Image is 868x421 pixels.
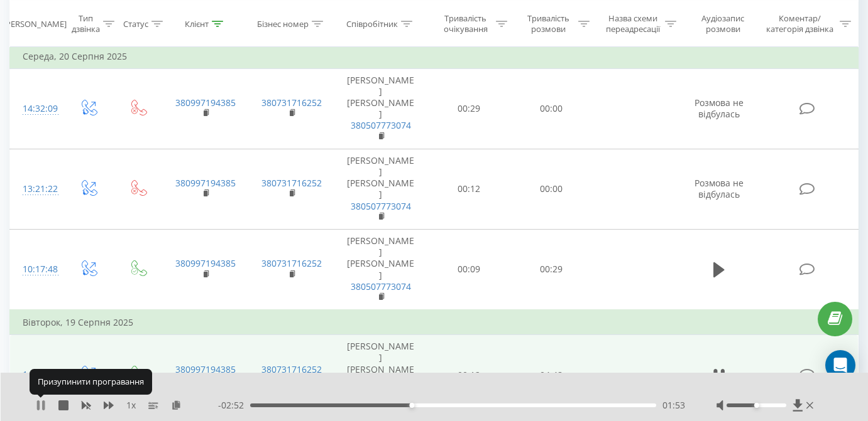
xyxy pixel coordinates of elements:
td: 00:00 [510,149,593,229]
td: 00:12 [427,335,510,416]
td: 04:48 [510,335,593,416]
span: Розмова не відбулась [695,177,744,200]
td: 00:12 [427,149,510,229]
div: Open Intercom Messenger [825,350,855,380]
td: Середа, 20 Серпня 2025 [10,44,859,69]
div: 14:32:40 [23,363,50,387]
td: [PERSON_NAME] [PERSON_NAME] [334,68,427,149]
a: 380731716252 [261,257,322,269]
span: Розмова не відбулась [695,97,744,120]
div: Тип дзвінка [72,13,100,35]
td: [PERSON_NAME] [PERSON_NAME] [334,149,427,229]
a: 380997194385 [175,97,236,109]
td: [PERSON_NAME] [PERSON_NAME] [334,229,427,310]
a: 380997194385 [175,177,236,189]
a: 380731716252 [261,177,322,189]
div: Співробітник [346,18,398,29]
div: Призупинити програвання [30,369,152,394]
span: - 02:52 [218,399,250,412]
div: Аудіозапис розмови [691,13,756,35]
td: 00:09 [427,229,510,310]
span: 01:53 [662,399,685,412]
td: [PERSON_NAME] [PERSON_NAME] [334,335,427,416]
div: Accessibility label [754,403,759,408]
span: 1 x [126,399,136,412]
a: 380507773074 [351,200,411,212]
div: Статус [123,18,148,29]
div: Назва схеми переадресації [604,13,661,35]
div: Accessibility label [409,403,414,408]
div: 14:32:09 [23,97,50,121]
div: Коментар/категорія дзвінка [763,13,837,35]
div: 10:17:48 [23,257,50,282]
td: 00:29 [510,229,593,310]
a: 380731716252 [261,363,322,375]
div: Тривалість очікування [439,13,493,35]
a: 380731716252 [261,97,322,109]
a: 380997194385 [175,363,236,375]
a: 380997194385 [175,257,236,269]
div: 13:21:22 [23,177,50,201]
td: 00:29 [427,68,510,149]
div: [PERSON_NAME] [3,18,67,29]
td: 00:00 [510,68,593,149]
div: Тривалість розмови [522,13,576,35]
div: Клієнт [185,18,209,29]
a: 380507773074 [351,119,411,131]
td: Вівторок, 19 Серпня 2025 [10,310,859,335]
a: 380507773074 [351,280,411,292]
div: Бізнес номер [257,18,309,29]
